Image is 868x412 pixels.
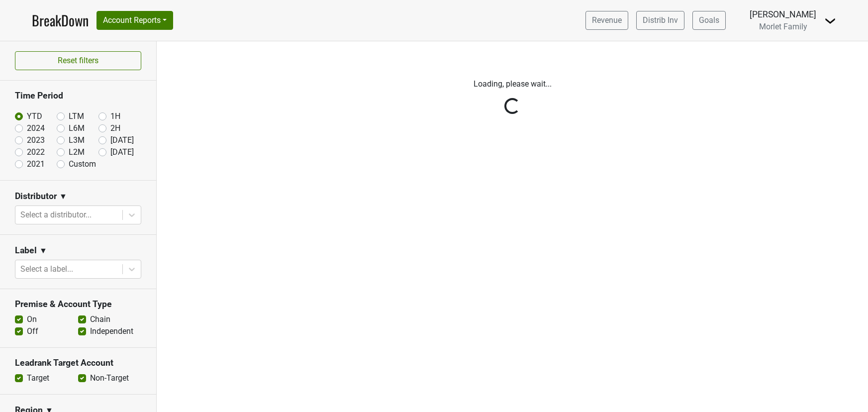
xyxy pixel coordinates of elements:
p: Loading, please wait... [236,78,788,90]
button: Account Reports [96,11,173,30]
a: BreakDown [32,10,89,31]
a: Goals [692,11,726,30]
a: Distrib Inv [636,11,684,30]
span: Morlet Family [759,22,807,31]
div: [PERSON_NAME] [750,8,816,21]
img: Dropdown Menu [824,15,836,27]
a: Revenue [585,11,628,30]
